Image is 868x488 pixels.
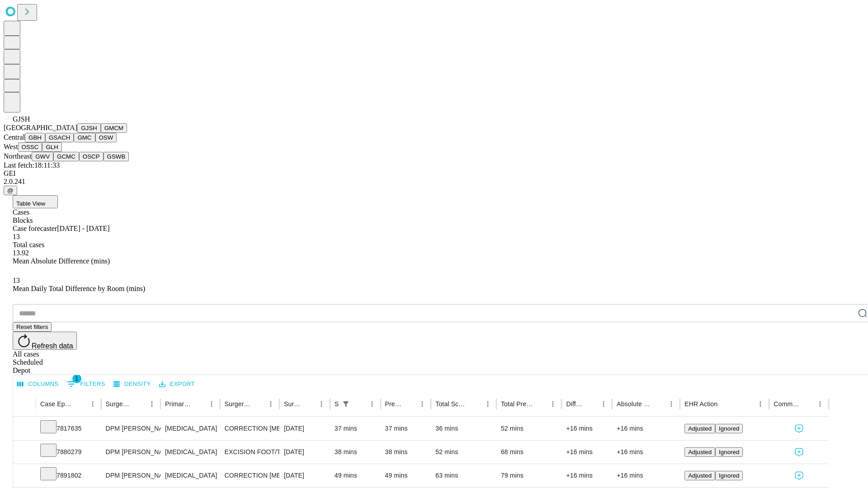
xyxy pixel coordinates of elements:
button: GSACH [45,133,74,142]
div: 37 mins [335,417,376,440]
button: Adjusted [684,424,715,433]
button: GCMC [53,152,79,161]
span: Mean Daily Total Difference by Room (mins) [13,285,145,292]
button: Show filters [340,398,352,410]
button: Sort [403,398,416,410]
button: Sort [252,398,264,410]
span: 13 [13,233,20,240]
button: Menu [665,398,678,410]
button: Menu [754,398,767,410]
div: Scheduled In Room Duration [335,400,339,408]
div: [DATE] [284,464,325,487]
button: Expand [18,421,31,437]
button: Ignored [715,471,743,480]
button: Menu [264,398,277,410]
div: EXCISION FOOT/TOE SUBQ TUMOR, 1.5 CM OR MORE [225,441,275,464]
div: [MEDICAL_DATA] [165,417,215,440]
div: GEI [4,169,864,178]
button: Menu [547,398,559,410]
span: Adjusted [688,472,712,479]
button: Menu [205,398,218,410]
button: Sort [469,398,481,410]
div: 63 mins [435,464,492,487]
button: Sort [801,398,814,410]
div: Primary Service [165,400,191,408]
div: [DATE] [284,441,325,464]
div: DPM [PERSON_NAME] [PERSON_NAME] [106,464,156,487]
div: 37 mins [385,417,427,440]
span: Mean Absolute Difference (mins) [13,257,110,265]
button: Density [111,377,153,391]
span: GJSH [13,115,30,123]
button: Refresh data [13,332,77,350]
button: Menu [481,398,494,410]
div: +16 mins [566,441,608,464]
div: Surgeon Name [106,400,132,408]
button: GLH [42,142,61,152]
div: CORRECTION [MEDICAL_DATA], DISTAL [MEDICAL_DATA] [MEDICAL_DATA] [225,464,275,487]
span: 1 [72,374,81,383]
span: 13 [13,277,20,284]
div: Total Predicted Duration [501,400,533,408]
button: Menu [315,398,328,410]
div: [MEDICAL_DATA] [165,441,215,464]
div: DPM [PERSON_NAME] [PERSON_NAME] [106,441,156,464]
div: 7880279 [40,441,97,464]
button: Sort [133,398,146,410]
button: GMC [74,133,95,142]
div: 79 mins [501,464,557,487]
button: Select columns [15,377,61,391]
span: Reset filters [16,324,48,330]
button: Menu [416,398,429,410]
span: Case forecaster [13,225,57,232]
div: +16 mins [617,417,675,440]
div: +16 mins [566,417,608,440]
span: Adjusted [688,449,712,455]
div: 52 mins [501,417,557,440]
div: 38 mins [385,441,427,464]
div: 7891802 [40,464,97,487]
div: Surgery Name [225,400,251,408]
div: Comments [774,400,800,408]
div: 68 mins [501,441,557,464]
span: Total cases [13,241,44,249]
span: Table View [16,200,45,207]
div: 2.0.241 [4,178,864,186]
button: Adjusted [684,471,715,480]
button: Menu [814,398,826,410]
button: OSSC [18,142,42,152]
span: Northeast [4,152,32,160]
div: Difference [566,400,584,408]
div: EHR Action [684,400,717,408]
button: Sort [353,398,366,410]
div: 1 active filter [340,398,352,410]
button: Adjusted [684,447,715,457]
button: Sort [718,398,731,410]
div: [DATE] [284,417,325,440]
div: 7817635 [40,417,97,440]
button: GJSH [77,123,101,133]
div: Surgery Date [284,400,302,408]
span: Ignored [719,449,739,455]
div: +16 mins [566,464,608,487]
div: 49 mins [385,464,427,487]
div: Case Epic Id [40,400,73,408]
button: Menu [86,398,99,410]
button: Ignored [715,447,743,457]
button: Menu [366,398,378,410]
span: Central [4,133,25,141]
button: GWV [32,152,53,161]
button: Menu [597,398,610,410]
button: Sort [534,398,547,410]
span: West [4,143,18,150]
span: 13.92 [13,249,29,257]
div: 49 mins [335,464,376,487]
span: Refresh data [32,342,73,350]
button: GSWB [104,152,129,161]
div: +16 mins [617,441,675,464]
button: Sort [302,398,315,410]
div: Total Scheduled Duration [435,400,468,408]
span: Adjusted [688,425,712,432]
div: DPM [PERSON_NAME] [PERSON_NAME] [106,417,156,440]
button: Export [157,377,197,391]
